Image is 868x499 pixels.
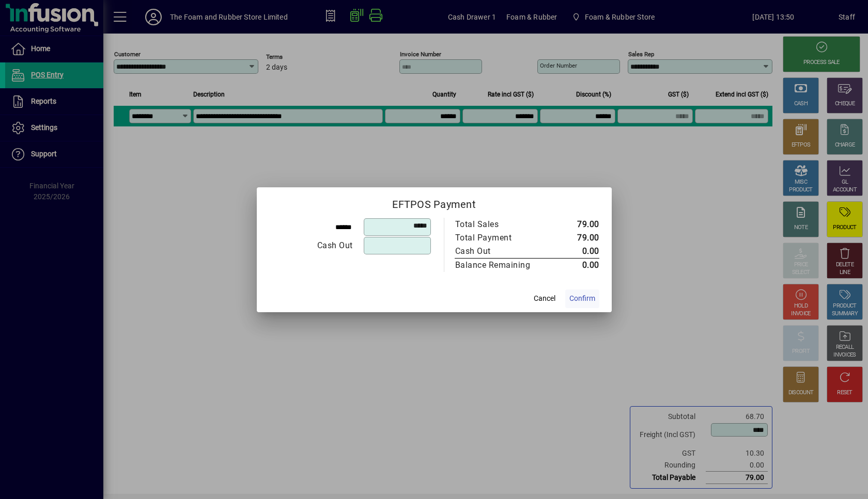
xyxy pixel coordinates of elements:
td: Total Payment [455,231,552,245]
div: Balance Remaining [455,259,542,271]
div: Cash Out [270,239,353,252]
td: 79.00 [552,218,599,231]
td: 0.00 [552,245,599,259]
span: Cancel [534,293,555,304]
td: 0.00 [552,258,599,272]
td: Total Sales [455,218,552,231]
div: Cash Out [455,245,542,257]
button: Confirm [565,289,599,308]
h2: EFTPOS Payment [257,187,612,217]
td: 79.00 [552,231,599,245]
button: Cancel [528,289,561,308]
span: Confirm [569,293,595,304]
